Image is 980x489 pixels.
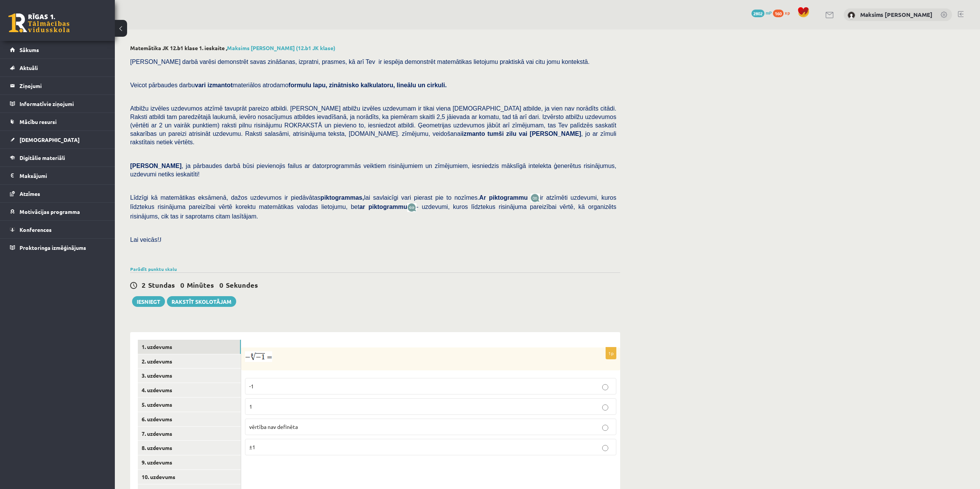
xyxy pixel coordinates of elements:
[132,296,165,307] button: Iesniegt
[10,131,105,148] a: [DEMOGRAPHIC_DATA]
[320,194,364,201] b: piktogrammas,
[167,296,236,307] a: Rakstīt skolotājam
[10,59,105,77] a: Aktuāli
[602,445,608,451] input: ±1
[10,41,105,59] a: Sākums
[8,13,70,33] a: Rīgas 1. Tālmācības vidusskola
[20,154,65,161] span: Digitālie materiāli
[159,236,162,243] span: J
[606,347,616,359] p: 1p
[10,113,105,130] a: Mācību resursi
[142,280,145,289] span: 2
[130,45,620,51] h2: Matemātika JK 12.b1 klase 1. ieskaite ,
[138,412,241,426] a: 6. uzdevums
[138,455,241,469] a: 9. uzdevums
[407,203,416,212] img: wKvN42sLe3LLwAAAABJRU5ErkJggg==
[751,10,764,17] span: 2802
[20,77,105,95] legend: Ziņojumi
[359,204,407,210] b: ar piktogrammu
[138,368,241,383] a: 3. uzdevums
[20,118,57,125] span: Mācību resursi
[773,10,784,17] span: 160
[20,95,105,112] legend: Informatīvie ziņojumi
[130,266,177,272] a: Parādīt punktu skalu
[20,46,39,53] span: Sākums
[20,136,80,143] span: [DEMOGRAPHIC_DATA]
[187,280,214,289] span: Minūtes
[180,280,184,289] span: 0
[138,354,241,368] a: 2. uzdevums
[10,203,105,220] a: Motivācijas programma
[130,163,181,169] span: [PERSON_NAME]
[148,280,175,289] span: Stundas
[10,77,105,95] a: Ziņojumi
[20,64,38,71] span: Aktuāli
[138,427,241,441] a: 7. uzdevums
[138,398,241,412] a: 5. uzdevums
[227,44,335,51] a: Maksims [PERSON_NAME] (12.b1 JK klase)
[195,82,233,88] b: vari izmantot
[20,167,105,184] legend: Maksājumi
[20,208,80,215] span: Motivācijas programma
[487,130,581,137] b: tumši zilu vai [PERSON_NAME]
[848,11,855,19] img: Maksims Mihails Blizņuks
[130,236,159,243] span: Lai veicās!
[462,130,485,137] b: izmanto
[10,221,105,238] a: Konferences
[531,194,540,202] img: JfuEzvunn4EvwAAAAASUVORK5CYII=
[138,470,241,484] a: 10. uzdevums
[130,163,616,178] span: , ja pārbaudes darbā būsi pievienojis failus ar datorprogrammās veiktiem risinājumiem un zīmējumi...
[138,383,241,397] a: 4. uzdevums
[249,383,254,390] span: -1
[289,82,447,88] b: formulu lapu, zinātnisko kalkulatoru, lineālu un cirkuli.
[219,280,223,289] span: 0
[10,167,105,184] a: Maksājumi
[130,82,447,88] span: Veicot pārbaudes darbu materiālos atrodamo
[10,239,105,256] a: Proktoringa izmēģinājums
[249,403,252,410] span: 1
[245,351,272,362] img: fGfkD52zrINkrnA+Q6t7BGqPpv5pFggqo7HpS7JXLWaatRVXk5nV86Tgh3gNMIEqN5Yg1dFFouqrgesre9XexEVOYHY5Ja2kR...
[20,244,86,251] span: Proktoringa izmēģinājums
[785,10,790,16] span: xp
[602,384,608,390] input: -1
[138,441,241,455] a: 8. uzdevums
[766,10,772,16] span: mP
[10,95,105,112] a: Informatīvie ziņojumi
[130,105,616,145] span: Atbilžu izvēles uzdevumos atzīmē tavuprāt pareizo atbildi. [PERSON_NAME] atbilžu izvēles uzdevuma...
[860,11,933,18] a: Maksims [PERSON_NAME]
[249,423,298,430] span: vērtība nav definēta
[130,194,531,201] span: Līdzīgi kā matemātikas eksāmenā, dažos uzdevumos ir piedāvātas lai savlaicīgi vari pierast pie to...
[130,59,590,65] span: [PERSON_NAME] darbā varēsi demonstrēt savas zināšanas, izpratni, prasmes, kā arī Tev ir iespēja d...
[773,10,794,16] a: 160 xp
[10,185,105,202] a: Atzīmes
[130,204,616,219] span: - uzdevumi, kuros līdztekus risinājuma pareizībai vērtē, kā organizēts risinājums, cik tas ir sap...
[602,425,608,431] input: vērtība nav definēta
[226,280,258,289] span: Sekundes
[20,190,40,197] span: Atzīmes
[751,10,772,16] a: 2802 mP
[479,194,528,201] b: Ar piktogrammu
[138,340,241,354] a: 1. uzdevums
[249,443,255,450] span: ±1
[602,404,608,411] input: 1
[20,226,52,233] span: Konferences
[10,149,105,166] a: Digitālie materiāli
